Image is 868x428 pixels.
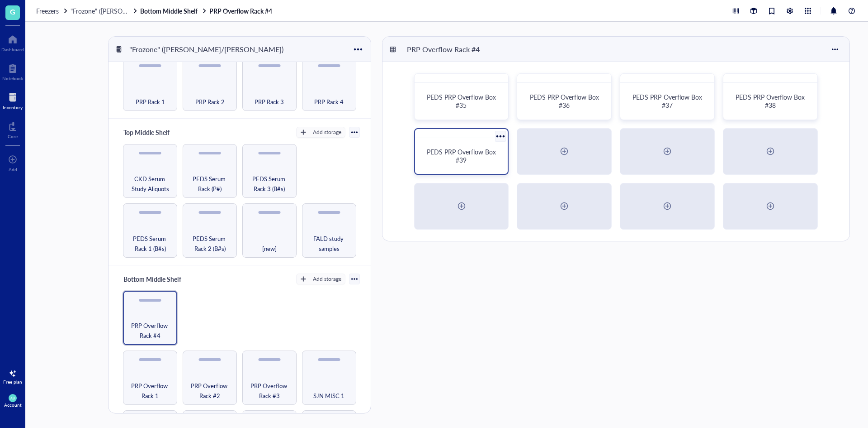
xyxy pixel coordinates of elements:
[427,147,498,164] span: PEDS PRP Overflow Box #39
[314,97,344,107] span: PRP Rack 4
[246,174,292,194] span: PEDS Serum Rack 3 (B#s)
[119,126,174,139] div: Top Middle Shelf
[127,381,173,401] span: PRP Overflow Rack 1
[71,6,205,15] span: "Frozone" ([PERSON_NAME]/[PERSON_NAME])
[4,402,22,408] div: Account
[632,92,703,110] span: PEDS PRP Overflow Box #37
[1,47,24,52] div: Dashboard
[8,119,18,139] a: Core
[9,167,17,172] div: Add
[736,92,807,110] span: PEDS PRP Overflow Box #38
[1,32,24,52] a: Dashboard
[119,273,185,285] div: Bottom Middle Shelf
[296,274,345,284] button: Add storage
[71,7,138,15] a: "Frozone" ([PERSON_NAME]/[PERSON_NAME])
[136,97,165,107] span: PRP Rack 1
[36,6,59,15] span: Freezers
[255,97,284,107] span: PRP Rack 3
[36,7,69,15] a: Freezers
[246,381,292,401] span: PRP Overflow Rack #3
[187,381,233,401] span: PRP Overflow Rack #2
[530,92,601,110] span: PEDS PRP Overflow Box #36
[8,134,18,139] div: Core
[127,321,173,341] span: PRP Overflow Rack #4
[2,61,23,81] a: Notebook
[10,396,15,400] span: AU
[3,105,23,110] div: Inventory
[3,90,23,110] a: Inventory
[313,128,341,136] div: Add storage
[125,42,288,57] div: "Frozone" ([PERSON_NAME]/[PERSON_NAME])
[127,234,173,254] span: PEDS Serum Rack 1 (B#s)
[403,42,484,57] div: PRP Overflow Rack #4
[187,174,233,194] span: PEDS Serum Rack (P#)
[195,97,225,107] span: PRP Rack 2
[296,127,345,138] button: Add storage
[140,7,274,15] a: Bottom Middle ShelfPRP Overflow Rack #4
[187,234,233,254] span: PEDS Serum Rack 2 (B#s)
[313,391,344,401] span: SJN MISC 1
[10,6,15,17] span: G
[2,76,23,81] div: Notebook
[427,92,498,110] span: PEDS PRP Overflow Box #35
[127,174,173,194] span: CKD Serum Study Aliquots
[3,379,22,385] div: Free plan
[313,275,341,283] div: Add storage
[262,244,277,254] span: [new]
[306,234,352,254] span: FALD study samples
